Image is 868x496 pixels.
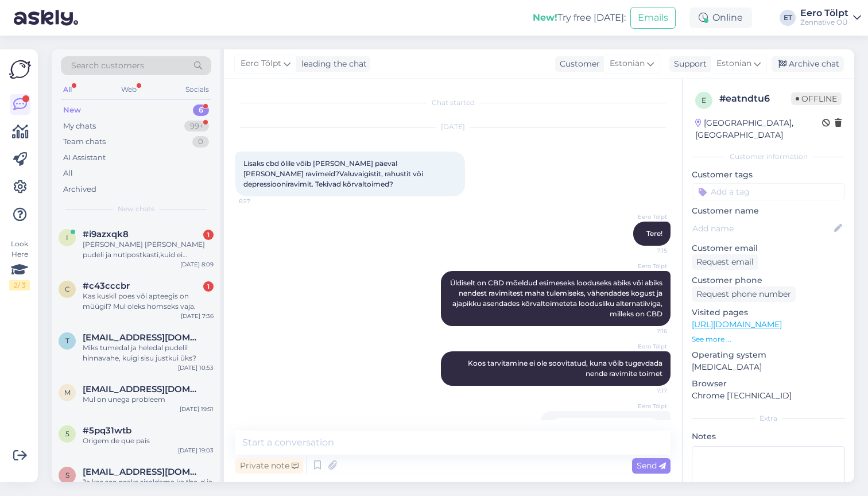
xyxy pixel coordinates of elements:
div: Socials [183,82,211,97]
span: 7:16 [624,327,667,335]
div: 2 / 3 [9,280,30,290]
a: [URL][DOMAIN_NAME] [692,319,782,330]
div: 0 [192,136,209,148]
div: Web [119,82,139,97]
span: Tere! [646,229,662,238]
span: Koos tarvitamine ei ole soovitatud, kuna võib tugevdada nende ravimite toimet [468,359,664,378]
span: Estonian [610,57,645,70]
div: [DATE] [235,122,671,132]
div: Origem de que pais [83,436,214,446]
p: [MEDICAL_DATA] [692,361,845,373]
div: Archived [63,184,96,195]
div: Try free [DATE]: [533,11,626,25]
span: s [65,471,69,479]
div: Team chats [63,136,106,148]
span: sailaputra@gmail.com [83,467,202,477]
div: Chat started [235,98,671,108]
span: Üldiselt on CBD mõeldud esimeseks looduseks abiks või abiks nendest ravimitest maha tulemiseks, v... [450,278,664,318]
a: Eero TölptZennative OÜ [800,9,861,27]
input: Add name [692,222,832,235]
button: Emails [630,7,676,29]
div: Eero Tölpt [800,9,848,18]
div: Private note [235,458,303,474]
span: 7:15 [624,246,667,255]
div: 1 [203,281,214,292]
div: leading the chat [297,58,367,70]
div: [DATE] 7:36 [181,312,214,320]
div: All [63,168,73,179]
div: Online [689,7,752,28]
b: New! [533,12,557,23]
span: c [65,285,70,293]
p: Chrome [TECHNICAL_ID] [692,390,845,402]
div: All [61,82,74,97]
span: e [702,96,706,104]
span: 6:27 [239,197,282,206]
div: 6 [193,104,209,116]
img: Askly Logo [9,59,31,80]
p: Browser [692,378,845,390]
div: Archive chat [772,56,844,72]
div: [DATE] 19:51 [180,405,214,413]
span: New chats [118,204,154,214]
span: Send [637,460,666,471]
span: #i9azxqk8 [83,229,129,239]
p: Customer phone [692,274,845,286]
span: #5pq31wtb [83,425,131,436]
span: #c43cccbr [83,281,130,291]
div: Look Here [9,239,30,290]
div: Miks tumedal ja heledal pudelil hinnavahe, kuigi sisu justkui üks? [83,343,214,363]
div: [DATE] 8:09 [180,260,214,269]
div: [PERSON_NAME] [PERSON_NAME] pudeli ja nutipostkasti,kuid ei leia,kuskit ostukorvi,et saaks ühe mi... [83,239,214,260]
div: AI Assistant [63,152,106,164]
span: Eero Tölpt [241,57,281,70]
span: maris.okkas@mail.ee [83,384,202,394]
div: Kas kuskil poes või apteegis on müügil? Mul oleks homseks vaja. [83,291,214,312]
span: Estonian [716,57,751,70]
p: Operating system [692,349,845,361]
span: 7:17 [624,386,667,395]
span: m [64,388,71,397]
span: Eero Tölpt [624,402,667,410]
div: Request email [692,254,758,270]
div: Zennative OÜ [800,18,848,27]
p: Customer name [692,205,845,217]
div: Mul on unega probleem [83,394,214,405]
div: 1 [203,230,214,240]
span: Offline [791,92,842,105]
div: 99+ [184,121,209,132]
span: Eero Tölpt [624,342,667,351]
div: [DATE] 19:03 [178,446,214,455]
span: i [66,233,68,242]
p: Visited pages [692,307,845,319]
div: ET [780,10,796,26]
p: Customer email [692,242,845,254]
div: [GEOGRAPHIC_DATA], [GEOGRAPHIC_DATA] [695,117,822,141]
div: Request phone number [692,286,796,302]
p: Customer tags [692,169,845,181]
p: See more ... [692,334,845,344]
span: t [65,336,69,345]
div: Support [669,58,707,70]
div: Sent email request [551,418,660,439]
span: Eero Tölpt [624,212,667,221]
div: My chats [63,121,96,132]
div: Customer information [692,152,845,162]
div: Extra [692,413,845,424]
span: Lisaks cbd õlile võib [PERSON_NAME] päeval [PERSON_NAME] ravimeid?Valuvaigistit, rahustit või dep... [243,159,425,188]
span: 5 [65,429,69,438]
span: Eero Tölpt [624,262,667,270]
div: Customer [555,58,600,70]
div: New [63,104,81,116]
p: Notes [692,431,845,443]
div: [DATE] 10:53 [178,363,214,372]
span: tomsonruth@gmail.com [83,332,202,343]
input: Add a tag [692,183,845,200]
span: Search customers [71,60,144,72]
div: # eatndtu6 [719,92,791,106]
